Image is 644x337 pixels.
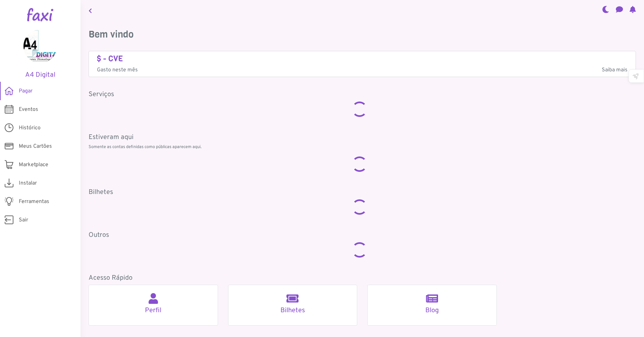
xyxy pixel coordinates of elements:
h5: Outros [89,231,636,239]
p: Somente as contas definidas como públicas aparecem aqui. [89,144,636,150]
a: $ - CVE Gasto neste mêsSaiba mais [97,54,628,74]
h4: $ - CVE [97,54,628,64]
p: Gasto neste mês [97,66,628,74]
span: Marketplace [19,161,48,169]
span: Eventos [19,106,38,114]
span: Ferramentas [19,198,49,206]
h5: Perfil [97,307,210,315]
a: A4 Digital [10,29,70,79]
h5: Bilhetes [236,307,349,315]
h5: Bilhetes [89,188,636,196]
span: Sair [19,216,28,224]
a: Bilhetes [228,285,358,326]
h5: A4 Digital [10,71,70,79]
h5: Serviços [89,90,636,98]
h5: Blog [376,307,488,315]
a: Blog [367,285,497,326]
span: Instalar [19,179,37,187]
h3: Bem vindo [89,29,636,40]
a: Perfil [89,285,218,326]
span: Meus Cartões [19,142,52,150]
span: Histórico [19,124,41,132]
span: Pagar [19,87,33,95]
h5: Estiveram aqui [89,133,636,141]
span: Saiba mais [602,66,628,74]
h5: Acesso Rápido [89,274,636,282]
